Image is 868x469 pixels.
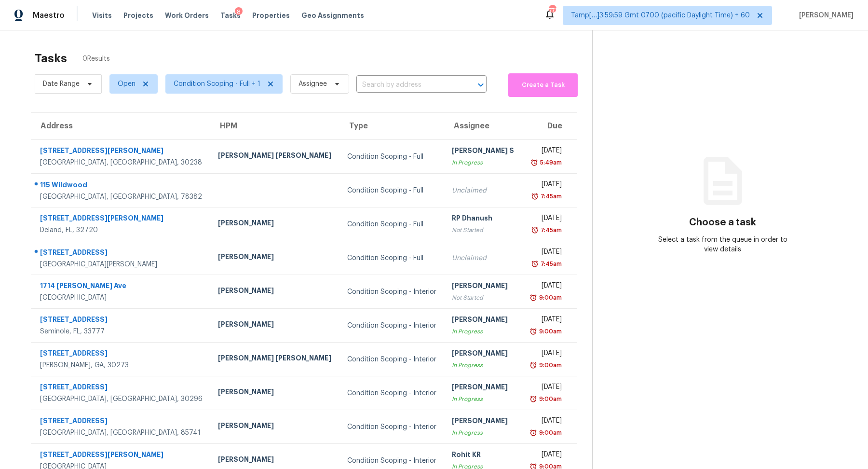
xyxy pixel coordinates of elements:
div: [PERSON_NAME] [218,218,331,230]
div: 9:00am [537,293,562,303]
div: 115 Wildwood [40,180,203,192]
h3: Choose a task [689,218,756,227]
div: 8 [235,7,243,17]
div: [STREET_ADDRESS][PERSON_NAME] [40,213,203,225]
div: 9:00am [537,360,562,370]
span: Maestro [33,11,65,20]
div: Condition Scoping - Interior [347,355,436,364]
div: 9:00am [537,327,562,336]
div: [DATE] [529,146,562,158]
div: [PERSON_NAME] [218,286,331,298]
th: HPM [210,113,339,140]
img: Overdue Alarm Icon [529,360,537,370]
div: [PERSON_NAME] [452,382,514,394]
h2: Tasks [35,54,67,63]
div: In Progress [452,158,514,167]
div: Condition Scoping - Interior [347,422,436,432]
div: [STREET_ADDRESS][PERSON_NAME] [40,146,203,158]
div: [GEOGRAPHIC_DATA][PERSON_NAME] [40,260,203,269]
div: Rohit KR [452,450,514,462]
span: Work Orders [165,11,209,20]
div: [GEOGRAPHIC_DATA], [GEOGRAPHIC_DATA], 30238 [40,158,203,167]
img: Overdue Alarm Icon [530,158,538,167]
div: [DATE] [529,348,562,360]
div: Condition Scoping - Full [347,253,436,263]
div: RP Dhanush [452,213,514,225]
div: Not Started [452,225,514,235]
div: [GEOGRAPHIC_DATA] [40,293,203,303]
div: [PERSON_NAME] [452,281,514,293]
span: Condition Scoping - Full + 1 [174,79,260,89]
div: [PERSON_NAME] [218,252,331,264]
div: In Progress [452,428,514,438]
button: Open [474,78,488,92]
input: Search by address [356,78,460,93]
div: [PERSON_NAME] S [452,146,514,158]
span: Tasks [220,12,241,19]
div: [GEOGRAPHIC_DATA], [GEOGRAPHIC_DATA], 85741 [40,428,203,438]
div: Condition Scoping - Full [347,152,436,162]
div: [PERSON_NAME] [218,319,331,331]
div: [PERSON_NAME] [452,348,514,360]
img: Overdue Alarm Icon [531,225,539,235]
div: Condition Scoping - Interior [347,388,436,398]
th: Address [31,113,210,140]
div: Condition Scoping - Interior [347,456,436,466]
span: Visits [92,11,112,20]
div: [STREET_ADDRESS] [40,348,203,360]
div: [PERSON_NAME] [452,315,514,327]
div: Condition Scoping - Full [347,186,436,195]
div: [DATE] [529,179,562,192]
div: [DATE] [529,382,562,394]
div: 1714 [PERSON_NAME] Ave [40,281,203,293]
span: [PERSON_NAME] [795,11,854,20]
img: Overdue Alarm Icon [531,192,539,201]
img: Overdue Alarm Icon [529,428,537,438]
div: Condition Scoping - Interior [347,321,436,331]
div: Condition Scoping - Interior [347,287,436,297]
div: [GEOGRAPHIC_DATA], [GEOGRAPHIC_DATA], 30296 [40,394,203,404]
span: Date Range [43,79,80,89]
div: [PERSON_NAME] [218,421,331,433]
div: 7:45am [539,192,562,201]
div: In Progress [452,394,514,404]
div: Unclaimed [452,186,514,195]
div: [DATE] [529,281,562,293]
div: [STREET_ADDRESS] [40,382,203,394]
th: Assignee [444,113,522,140]
div: [DATE] [529,450,562,462]
div: Unclaimed [452,253,514,263]
span: Projects [123,11,153,20]
div: Not Started [452,293,514,303]
div: 7:45am [539,259,562,269]
div: Condition Scoping - Full [347,220,436,229]
span: Assignee [298,79,327,89]
div: Select a task from the queue in order to view details [658,235,788,254]
div: [PERSON_NAME] [452,416,514,428]
div: [PERSON_NAME] [218,455,331,467]
div: 9:00am [537,394,562,404]
span: Properties [252,11,290,20]
div: [PERSON_NAME] [218,387,331,399]
img: Overdue Alarm Icon [531,259,539,269]
div: [DATE] [529,213,562,225]
div: Deland, FL, 32720 [40,225,203,235]
div: [PERSON_NAME] [PERSON_NAME] [218,353,331,365]
div: 771 [549,6,556,15]
span: Open [118,79,136,89]
div: In Progress [452,327,514,336]
span: Create a Task [513,80,573,91]
div: 9:00am [537,428,562,438]
div: [DATE] [529,315,562,327]
div: [GEOGRAPHIC_DATA], [GEOGRAPHIC_DATA], 78382 [40,192,203,202]
span: 0 Results [82,54,110,64]
div: [DATE] [529,247,562,259]
img: Overdue Alarm Icon [529,293,537,303]
div: 7:45am [539,225,562,235]
img: Overdue Alarm Icon [529,394,537,404]
div: [PERSON_NAME], GA, 30273 [40,360,203,370]
div: 5:49am [538,158,562,167]
div: [DATE] [529,416,562,428]
div: In Progress [452,360,514,370]
div: [STREET_ADDRESS] [40,315,203,327]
